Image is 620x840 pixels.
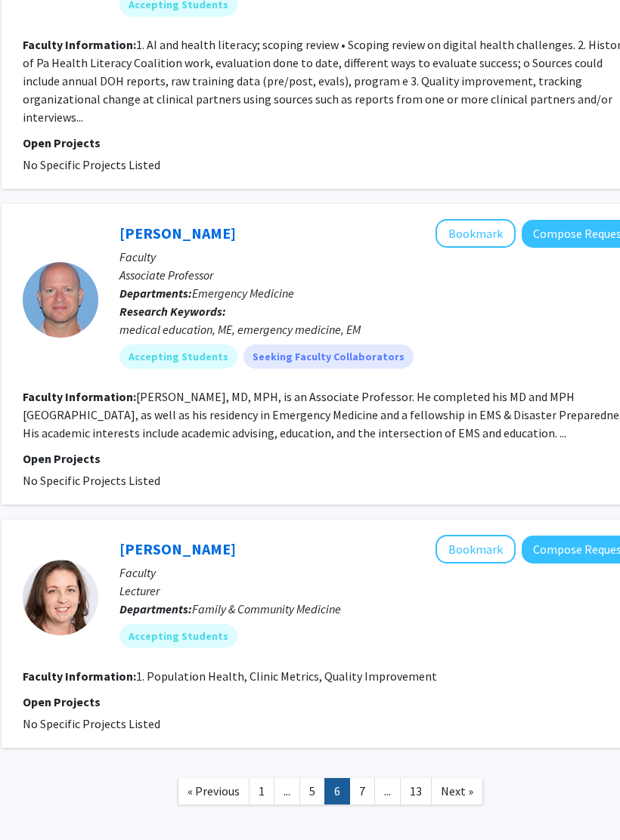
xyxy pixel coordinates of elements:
iframe: Chat [11,772,64,829]
span: No Specific Projects Listed [23,716,160,731]
span: « Previous [188,783,240,798]
span: Next » [441,783,473,798]
a: [PERSON_NAME] [119,224,236,242]
span: Emergency Medicine [192,286,294,301]
a: [PERSON_NAME] [119,539,236,558]
button: Add Michael Pasirstein to Bookmarks [436,219,516,248]
span: ... [384,783,391,798]
span: No Specific Projects Listed [23,157,160,172]
mat-chip: Accepting Students [119,344,237,369]
mat-chip: Accepting Students [119,624,237,648]
mat-chip: Seeking Faculty Collaborators [243,344,414,369]
b: Faculty Information: [23,37,136,52]
b: Faculty Information: [23,389,136,404]
a: 5 [299,778,325,804]
b: Research Keywords: [119,304,226,319]
b: Departments: [119,601,192,616]
b: Departments: [119,286,192,301]
a: 1 [249,778,274,804]
a: Previous [178,778,250,804]
span: Family & Community Medicine [192,601,341,616]
span: ... [284,783,290,798]
fg-read-more: 1. Population Health, Clinic Metrics, Quality Improvement [136,669,437,684]
b: Faculty Information: [23,669,136,684]
a: 6 [324,778,350,804]
a: 7 [349,778,375,804]
a: Next [431,778,483,804]
span: No Specific Projects Listed [23,473,160,488]
button: Add Jennifer Langley to Bookmarks [436,535,516,564]
a: 13 [400,778,432,804]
